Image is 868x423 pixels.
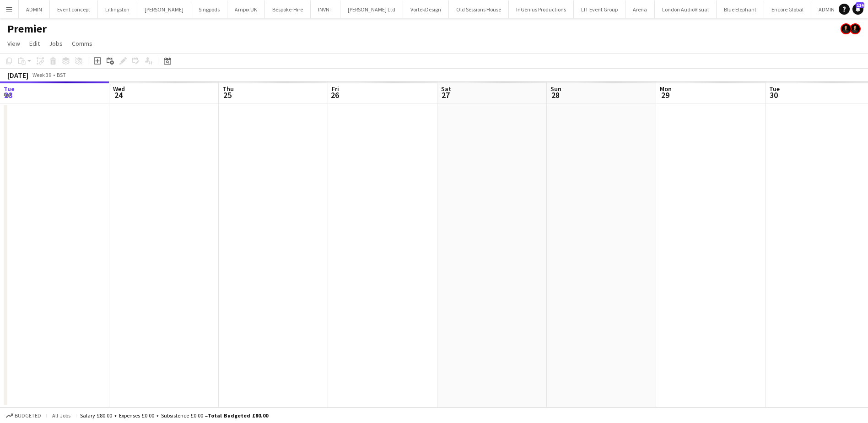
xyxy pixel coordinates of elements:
h1: Premier [7,22,47,36]
span: 25 [221,90,234,100]
a: Comms [68,38,96,49]
span: 29 [658,90,672,100]
button: London AudioVisual [655,0,717,18]
span: 26 [330,90,339,100]
a: Edit [26,38,43,49]
span: Tue [4,85,15,93]
button: Old Sessions House [449,0,509,18]
span: 24 [112,90,125,100]
span: Total Budgeted £80.00 [208,412,268,419]
button: [PERSON_NAME] [137,0,191,18]
button: ADMIN [19,0,50,18]
span: 27 [440,90,451,100]
div: Salary £80.00 + Expenses £0.00 + Subsistence £0.00 = [80,412,268,419]
div: BST [57,71,66,78]
span: 28 [549,90,561,100]
a: View [4,38,24,49]
span: 114 [856,2,864,8]
button: Encore Global [764,0,811,18]
span: 23 [2,90,15,100]
div: [DATE] [7,70,28,80]
button: Budgeted [5,411,43,421]
button: Singpods [191,0,227,18]
app-user-avatar: Ash Grimmer [850,23,861,34]
button: InGenius Productions [509,0,574,18]
button: Bespoke-Hire [265,0,311,18]
button: Arena [625,0,655,18]
a: Jobs [45,38,66,49]
button: Ampix UK [227,0,265,18]
span: All jobs [50,412,72,419]
span: 30 [768,90,780,100]
app-user-avatar: Ash Grimmer [841,23,852,34]
button: Lillingston [98,0,137,18]
span: Budgeted [15,412,41,419]
a: 114 [852,4,863,15]
button: LIT Event Group [574,0,625,18]
span: Wed [113,85,125,93]
span: Thu [222,85,234,93]
button: Blue Elephant [717,0,764,18]
span: Edit [29,39,40,48]
button: Event concept [50,0,98,18]
span: Sat [441,85,451,93]
button: INVNT [311,0,340,18]
span: Jobs [49,39,63,48]
span: View [7,39,20,48]
button: ADMIN - LEAVE [811,0,860,18]
span: Sun [550,85,561,93]
button: VortekDesign [403,0,449,18]
span: Tue [769,85,780,93]
span: Week 39 [30,71,53,78]
span: Mon [660,85,672,93]
button: [PERSON_NAME] Ltd [340,0,403,18]
span: Comms [72,39,92,48]
span: Fri [332,85,339,93]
